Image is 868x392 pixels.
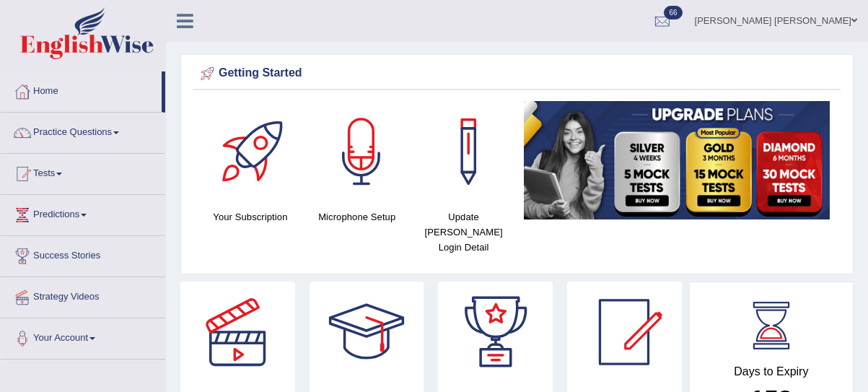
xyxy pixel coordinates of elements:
a: Strategy Videos [1,277,165,313]
a: Tests [1,154,165,190]
a: Predictions [1,195,165,231]
h4: Update [PERSON_NAME] Login Detail [418,209,510,255]
h4: Microphone Setup [311,209,403,225]
img: small5.jpg [524,101,830,219]
a: Success Stories [1,236,165,272]
h4: Days to Expiry [706,365,837,378]
h4: Your Subscription [204,209,297,225]
div: Getting Started [197,63,837,84]
a: Practice Questions [1,113,165,149]
span: 66 [664,6,682,19]
a: Home [1,71,162,108]
a: Your Account [1,318,165,354]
